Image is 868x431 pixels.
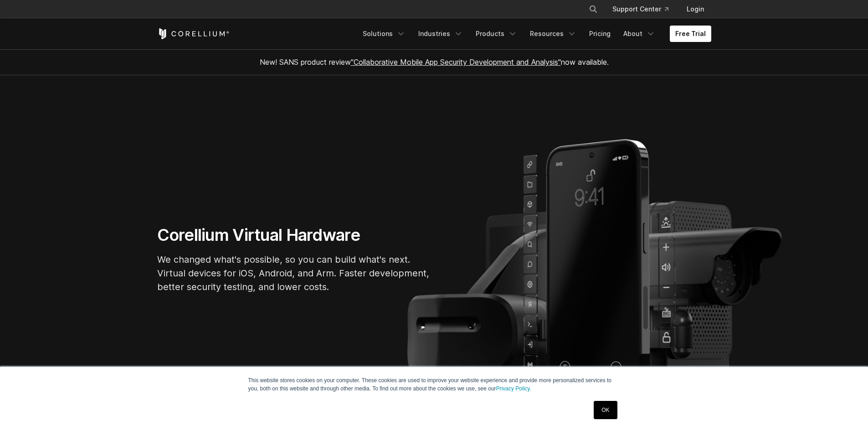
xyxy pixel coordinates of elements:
[578,1,711,17] div: Navigation Menu
[524,26,582,42] a: Resources
[679,1,711,17] a: Login
[584,26,616,42] a: Pricing
[496,385,531,392] a: Privacy Policy.
[605,1,676,17] a: Support Center
[248,376,620,393] p: This website stores cookies on your computer. These cookies are used to improve your website expe...
[670,26,711,42] a: Free Trial
[470,26,523,42] a: Products
[260,57,609,67] span: New! SANS product review now available.
[413,26,468,42] a: Industries
[157,28,230,39] a: Corellium Home
[618,26,661,42] a: About
[157,225,431,245] h1: Corellium Virtual Hardware
[357,26,711,42] div: Navigation Menu
[157,253,431,294] p: We changed what's possible, so you can build what's next. Virtual devices for iOS, Android, and A...
[585,1,601,17] button: Search
[594,401,617,419] a: OK
[357,26,411,42] a: Solutions
[351,57,561,67] a: "Collaborative Mobile App Security Development and Analysis"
